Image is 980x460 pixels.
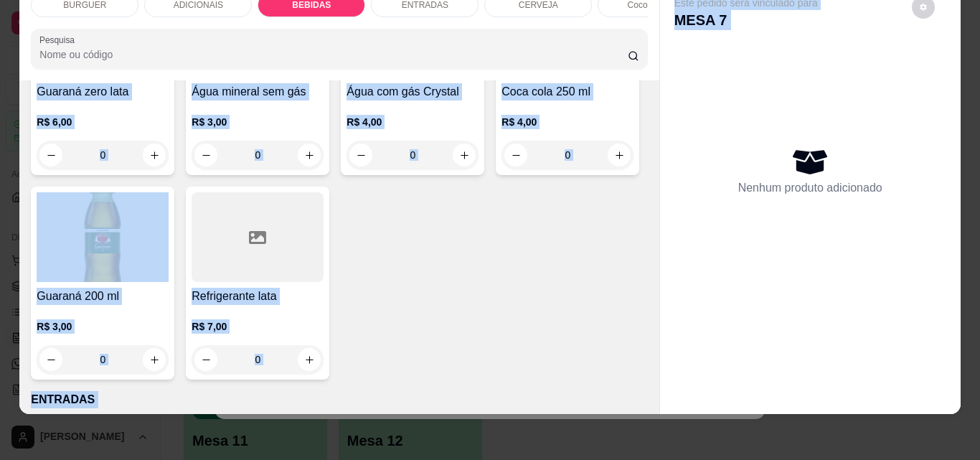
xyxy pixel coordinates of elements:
[501,115,633,129] p: R$ 4,00
[608,144,631,166] button: increase-product-quantity
[347,83,479,100] h4: Água com gás Crystal
[39,34,80,46] label: Pesquisa
[39,348,62,371] button: decrease-product-quantity
[504,144,527,166] button: decrease-product-quantity
[349,144,372,166] button: decrease-product-quantity
[192,319,324,334] p: R$ 7,00
[39,47,628,62] input: Pesquisa
[31,391,647,408] p: ENTRADAS
[194,348,217,371] button: decrease-product-quantity
[453,144,476,166] button: increase-product-quantity
[143,348,166,371] button: increase-product-quantity
[738,179,882,197] p: Nenhum produto adicionado
[194,144,217,166] button: decrease-product-quantity
[37,319,169,334] p: R$ 3,00
[347,115,479,129] p: R$ 4,00
[37,115,169,129] p: R$ 6,00
[192,288,324,305] h4: Refrigerante lata
[192,83,324,100] h4: Água mineral sem gás
[298,348,321,371] button: increase-product-quantity
[501,83,633,100] h4: Coca cola 250 ml
[298,144,321,166] button: increase-product-quantity
[37,192,169,282] img: product-image
[37,288,169,305] h4: Guaraná 200 ml
[39,144,62,166] button: decrease-product-quantity
[37,83,169,100] h4: Guaraná zero lata
[674,10,818,30] p: MESA 7
[192,115,324,129] p: R$ 3,00
[143,144,166,166] button: increase-product-quantity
